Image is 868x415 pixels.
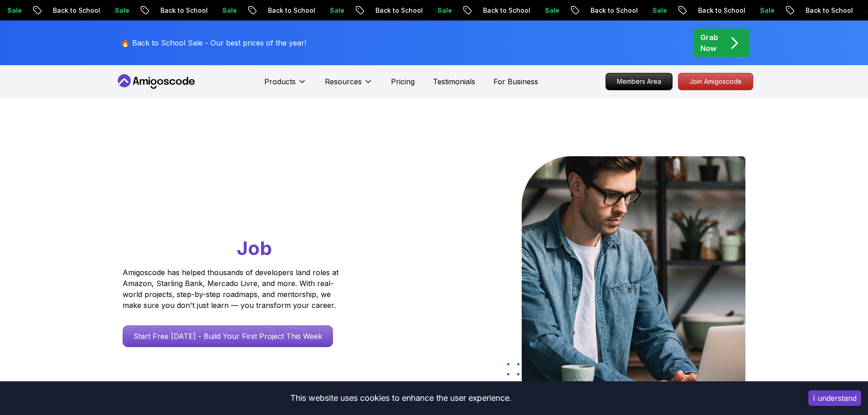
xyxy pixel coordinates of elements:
[123,156,374,261] h1: Go From Learning to Hired: Master Java, Spring Boot & Cloud Skills That Get You the
[264,76,307,94] button: Products
[808,390,861,406] button: Accept cookies
[429,6,458,15] p: Sale
[797,6,859,15] p: Back to School
[259,6,321,15] p: Back to School
[678,73,753,90] p: Join Amigoscode
[391,76,415,87] a: Pricing
[152,6,214,15] p: Back to School
[214,6,243,15] p: Sale
[321,6,350,15] p: Sale
[325,76,373,94] button: Resources
[123,325,333,347] a: Start Free [DATE] - Build Your First Project This Week
[700,32,718,54] p: Grab Now
[121,37,306,48] p: 🔥 Back to School Sale - Our best prices of the year!
[493,76,538,87] a: For Business
[689,6,751,15] p: Back to School
[644,6,673,15] p: Sale
[264,76,296,87] p: Products
[522,156,745,391] img: hero
[751,6,781,15] p: Sale
[678,73,753,90] a: Join Amigoscode
[367,6,429,15] p: Back to School
[606,73,673,90] a: Members Area
[433,76,475,87] a: Testimonials
[606,73,672,90] p: Members Area
[106,6,135,15] p: Sale
[582,6,644,15] p: Back to School
[44,6,106,15] p: Back to School
[474,6,536,15] p: Back to School
[237,236,272,260] span: Job
[7,388,795,408] div: This website uses cookies to enhance the user experience.
[325,76,362,87] p: Resources
[123,267,341,311] p: Amigoscode has helped thousands of developers land roles at Amazon, Starling Bank, Mercado Livre,...
[536,6,565,15] p: Sale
